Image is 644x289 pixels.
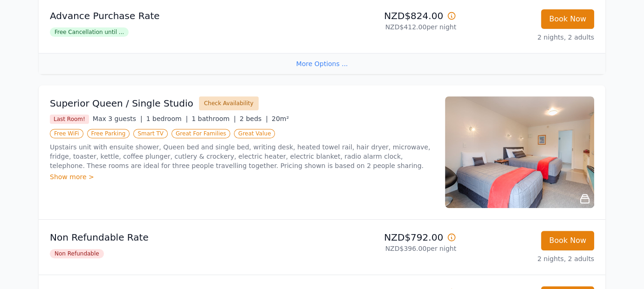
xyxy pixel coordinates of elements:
p: 2 nights, 2 adults [464,254,594,263]
span: 1 bathroom | [192,115,236,122]
button: Check Availability [199,96,259,110]
p: NZD$396.00 per night [326,244,456,253]
span: Smart TV [133,129,168,138]
span: 20m² [272,115,289,122]
p: Non Refundable Rate [50,231,318,244]
span: Max 3 guests | [93,115,143,122]
p: NZD$824.00 [326,9,456,22]
span: Free Cancellation until ... [50,27,129,37]
div: Show more > [50,172,434,181]
span: Non Refundable [50,249,104,258]
div: More Options ... [39,53,605,74]
p: NZD$412.00 per night [326,22,456,32]
span: Great Value [234,129,275,138]
span: Free Parking [87,129,130,138]
button: Book Now [541,9,594,29]
button: Book Now [541,231,594,250]
p: NZD$792.00 [326,231,456,244]
h3: Superior Queen / Single Studio [50,97,193,110]
p: 2 nights, 2 adults [464,33,594,42]
span: 2 beds | [240,115,268,122]
span: 1 bedroom | [146,115,188,122]
p: Advance Purchase Rate [50,9,318,22]
span: Great For Families [171,129,230,138]
p: Upstairs unit with ensuite shower, Queen bed and single bed, writing desk, heated towel rail, hai... [50,142,434,170]
span: Free WiFi [50,129,83,138]
span: Last Room! [50,114,89,124]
